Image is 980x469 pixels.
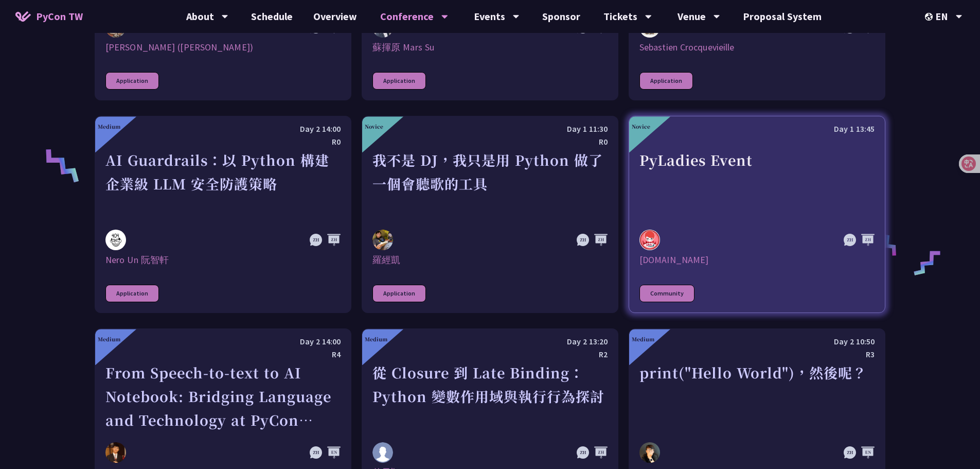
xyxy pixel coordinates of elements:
[372,254,608,266] div: 羅經凱
[372,230,393,250] img: 羅經凱
[365,335,387,343] div: Medium
[629,116,885,313] a: Novice Day 1 13:45 PyLadies Event pyladies.tw [DOMAIN_NAME] Community
[372,335,608,348] div: Day 2 13:20
[105,348,341,361] div: R4
[639,285,694,302] div: Community
[105,72,159,90] div: Application
[365,123,383,130] div: Novice
[632,335,654,343] div: Medium
[639,348,875,361] div: R3
[105,254,341,266] div: Nero Un 阮智軒
[98,123,120,130] div: Medium
[105,41,341,54] div: [PERSON_NAME] ([PERSON_NAME])
[372,148,608,219] div: 我不是 DJ，我只是用 Python 做了一個會聽歌的工具
[362,116,618,313] a: Novice Day 1 11:30 R0 我不是 DJ，我只是用 Python 做了一個會聽歌的工具 羅經凱 羅經凱 Application
[372,72,426,90] div: Application
[105,148,341,219] div: AI Guardrails：以 Python 構建企業級 LLM 安全防護策略
[639,442,660,463] img: 高見龍
[639,148,875,219] div: PyLadies Event
[36,9,83,24] span: PyCon TW
[639,41,875,54] div: Sebastien Crocquevieille
[105,335,341,348] div: Day 2 14:00
[639,335,875,348] div: Day 2 10:50
[632,123,650,130] div: Novice
[372,442,393,463] img: 曾昱翔
[105,123,341,135] div: Day 2 14:00
[372,123,608,135] div: Day 1 11:30
[15,11,31,22] img: Home icon of PyCon TW 2025
[105,135,341,148] div: R0
[372,285,426,302] div: Application
[98,335,120,343] div: Medium
[105,361,341,432] div: From Speech-to-text to AI Notebook: Bridging Language and Technology at PyCon [GEOGRAPHIC_DATA]
[95,116,351,313] a: Medium Day 2 14:00 R0 AI Guardrails：以 Python 構建企業級 LLM 安全防護策略 Nero Un 阮智軒 Nero Un 阮智軒 Application
[639,361,875,432] div: print("Hello World")，然後呢？
[105,230,126,250] img: Nero Un 阮智軒
[5,4,93,29] a: PyCon TW
[639,254,875,266] div: [DOMAIN_NAME]
[372,135,608,148] div: R0
[372,348,608,361] div: R2
[105,285,159,302] div: Application
[639,123,875,135] div: Day 1 13:45
[639,230,660,250] img: pyladies.tw
[925,13,935,21] img: Locale Icon
[105,442,126,463] img: 李昱勳 (Yu-Hsun Lee)
[639,72,693,90] div: Application
[372,361,608,432] div: 從 Closure 到 Late Binding：Python 變數作用域與執行行為探討
[372,41,608,54] div: 蘇揮原 Mars Su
